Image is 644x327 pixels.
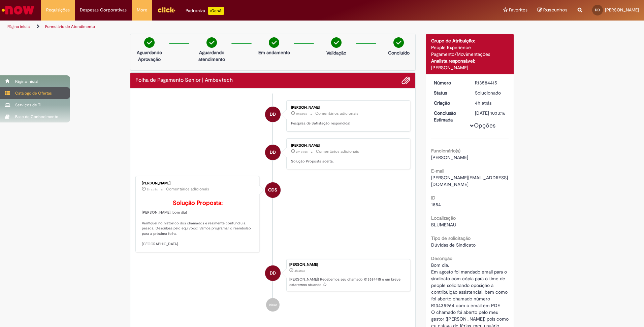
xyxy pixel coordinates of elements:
[289,263,407,267] div: [PERSON_NAME]
[401,76,410,85] button: Adicionar anexos
[429,110,470,123] dt: Conclusão Estimada
[269,37,279,48] img: check-circle-green.png
[46,7,70,13] span: Requisições
[431,148,460,154] b: Funcionário(s)
[294,269,305,273] span: 4h atrás
[431,154,468,160] span: [PERSON_NAME]
[208,7,224,15] p: +GenAi
[135,259,410,291] li: Dimitri Dittrich
[326,49,346,56] p: Validação
[543,7,568,13] span: Rascunhos
[429,79,470,86] dt: Número
[135,77,233,83] h2: Folha de Pagamento Senior | Ambevtech Histórico de tíquete
[195,49,228,63] p: Aguardando atendimento
[296,150,308,154] time: 01/10/2025 13:32:00
[431,168,444,174] b: E-mail
[509,7,527,13] span: Favoritos
[45,24,95,29] a: Formulário de Atendimento
[270,106,276,122] span: DD
[268,182,277,198] span: ODS
[315,111,358,116] small: Comentários adicionais
[296,112,307,116] time: 01/10/2025 13:32:37
[431,215,456,221] b: Localização
[137,7,147,13] span: More
[431,58,509,64] div: Analista responsável:
[133,49,166,63] p: Aguardando Aprovação
[1,3,35,17] img: ServiceNow
[291,159,403,164] p: Solução Proposta aceita.
[431,202,441,208] span: 1854
[265,107,281,122] div: Dimitri Dittrich
[431,175,508,187] span: [PERSON_NAME][EMAIL_ADDRESS][DOMAIN_NAME]
[388,49,410,56] p: Concluído
[142,200,254,247] p: [PERSON_NAME], bom dia! Verifiquei no histórico dos chamados e realmente confundiu a pessoa. Desc...
[135,94,410,318] ul: Histórico de tíquete
[605,7,639,13] span: [PERSON_NAME]
[7,24,31,29] a: Página inicial
[289,277,407,287] p: [PERSON_NAME]! Recebemos seu chamado R13584415 e em breve estaremos atuando.
[475,110,506,116] div: [DATE] 10:13:16
[186,7,224,15] div: Padroniza
[166,186,209,192] small: Comentários adicionais
[265,265,281,281] div: Dimitri Dittrich
[331,37,342,48] img: check-circle-green.png
[475,100,506,106] div: 01/10/2025 09:21:37
[5,21,424,33] ul: Trilhas de página
[431,222,456,228] span: BLUMENAU
[80,7,127,13] span: Despesas Corporativas
[429,89,470,96] dt: Status
[294,269,305,273] time: 01/10/2025 09:21:37
[431,64,509,71] div: [PERSON_NAME]
[595,8,600,12] span: DD
[270,144,276,160] span: DD
[291,106,403,110] div: [PERSON_NAME]
[431,44,509,58] div: People Experience Pagamento/Movimentações
[431,235,471,241] b: Tipo de solicitação
[538,7,568,13] a: Rascunhos
[431,255,452,261] b: Descrição
[429,100,470,106] dt: Criação
[296,150,308,154] span: 2m atrás
[206,37,217,48] img: check-circle-green.png
[142,181,254,185] div: [PERSON_NAME]
[265,182,281,198] div: Osvaldo da Silva Neto
[147,187,158,191] span: 2h atrás
[431,37,509,44] div: Grupo de Atribuição:
[475,79,506,86] div: R13584415
[475,89,506,96] div: Solucionado
[265,145,281,160] div: Dimitri Dittrich
[291,121,403,126] p: Pesquisa de Satisfação respondida!
[157,5,175,15] img: click_logo_yellow_360x200.png
[296,112,307,116] span: 1m atrás
[475,100,491,106] span: 4h atrás
[258,49,290,56] p: Em andamento
[173,199,223,207] b: Solução Proposta:
[270,265,276,281] span: DD
[393,37,404,48] img: check-circle-green.png
[291,144,403,148] div: [PERSON_NAME]
[316,149,359,154] small: Comentários adicionais
[147,187,158,191] time: 01/10/2025 11:40:24
[144,37,155,48] img: check-circle-green.png
[431,242,476,248] span: Dúvidas de Sindicato
[431,195,436,201] b: ID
